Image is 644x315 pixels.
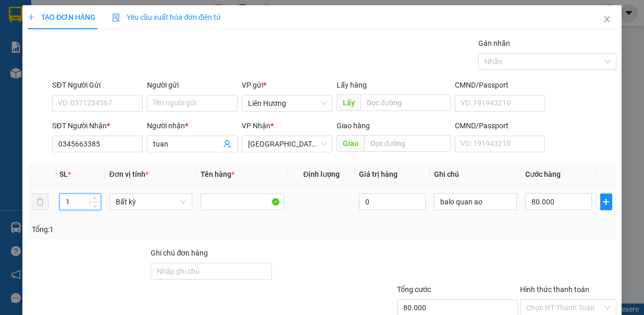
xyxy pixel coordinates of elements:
[359,170,398,178] span: Giá trị hàng
[337,94,361,111] span: Lấy
[337,122,370,130] span: Giao hàng
[92,203,98,209] span: down
[147,79,238,91] div: Người gửi
[151,263,271,280] input: Ghi chú đơn hàng
[89,194,101,202] span: Increase Value
[248,136,326,152] span: Sài Gòn
[455,79,546,91] div: CMND/Passport
[109,170,148,178] span: Đơn vị tính
[52,79,143,91] div: SĐT Người Gửi
[242,79,332,91] div: VP gửi
[28,14,35,21] span: plus
[603,15,611,23] span: close
[89,202,101,210] span: Decrease Value
[337,81,367,89] span: Lấy hàng
[116,194,187,210] span: Bất kỳ
[520,285,589,294] label: Hình thức thanh toán
[592,5,622,34] button: Close
[32,224,250,235] div: Tổng: 1
[112,14,120,22] img: icon
[397,285,431,294] span: Tổng cước
[147,120,238,131] div: Người nhận
[525,170,561,178] span: Cước hàng
[359,193,426,210] input: 0
[303,170,340,178] span: Định lượng
[92,196,98,202] span: up
[430,164,522,185] th: Ghi chú
[337,135,364,152] span: Giao
[32,193,48,210] button: delete
[478,39,510,47] label: Gán nhãn
[434,193,517,210] input: Ghi Chú
[28,13,95,21] span: TẠO ĐƠN HÀNG
[455,120,546,131] div: CMND/Passport
[364,135,451,152] input: Dọc đường
[248,95,326,111] span: Liên Hương
[242,122,270,130] span: VP Nhận
[361,94,451,111] input: Dọc đường
[52,120,143,131] div: SĐT Người Nhận
[201,193,284,210] input: VD: Bàn, Ghế
[59,170,68,178] span: SL
[151,249,208,257] label: Ghi chú đơn hàng
[600,193,612,210] button: plus
[201,170,234,178] span: Tên hàng
[223,140,231,148] span: user-add
[112,13,221,21] span: Yêu cầu xuất hóa đơn điện tử
[601,198,612,206] span: plus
